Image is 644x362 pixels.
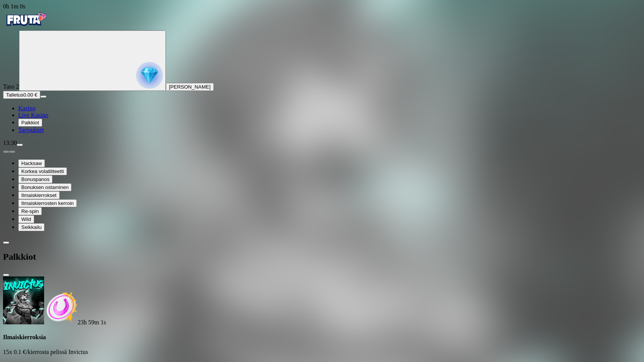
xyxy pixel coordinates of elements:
[166,83,214,91] button: [PERSON_NAME]
[3,349,641,356] p: 15x 0.1 €/kierrosta pelissä Invictus
[18,199,77,207] button: Ilmaiskierrosten kerroin
[78,319,106,325] span: countdown
[18,207,42,215] button: Re-spin
[3,140,17,146] span: 13:30
[3,274,9,276] button: close
[18,215,34,223] button: Wild
[18,105,35,111] a: diamond iconKasino
[17,144,23,146] button: menu
[136,62,163,89] img: reward progress
[18,105,35,111] span: Kasino
[40,95,46,98] button: menu
[18,223,45,231] button: Seikkailu
[18,127,44,133] a: gift-inverted iconTarjoukset
[18,167,67,175] button: Korkea volatiliteetti
[3,276,44,324] img: Invictus
[21,192,57,198] span: Ilmaiskierrokset
[3,24,49,30] a: Fruta
[3,91,40,99] button: Talletusplus icon0.00 €
[21,120,39,125] span: Palkkiot
[9,151,15,153] button: next slide
[21,176,49,182] span: Bonuspanos
[18,183,72,191] button: Bonuksen ostaminen
[169,84,211,90] span: [PERSON_NAME]
[18,175,52,183] button: Bonuspanos
[18,112,48,118] span: Live Kasino
[21,216,31,222] span: Wild
[21,184,68,190] span: Bonuksen ostaminen
[23,92,37,98] span: 0.00 €
[19,30,166,91] button: reward progress
[18,119,42,127] button: reward iconPalkkiot
[3,334,641,341] h4: Ilmaiskierroksia
[6,92,23,98] span: Talletus
[3,10,641,133] nav: Primary
[3,151,9,153] button: prev slide
[21,168,64,174] span: Korkea volatiliteetti
[18,127,44,133] span: Tarjoukset
[18,112,48,118] a: poker-chip iconLive Kasino
[18,191,60,199] button: Ilmaiskierrokset
[21,208,39,214] span: Re-spin
[18,159,45,167] button: Hacksaw
[3,252,641,262] h2: Palkkiot
[3,83,19,90] span: Taso 2
[3,3,25,10] span: user session time
[21,224,41,230] span: Seikkailu
[3,10,49,29] img: Fruta
[21,200,74,206] span: Ilmaiskierrosten kerroin
[3,241,9,244] button: chevron-left icon
[21,160,42,166] span: Hacksaw
[44,291,78,324] img: Freespins bonus icon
